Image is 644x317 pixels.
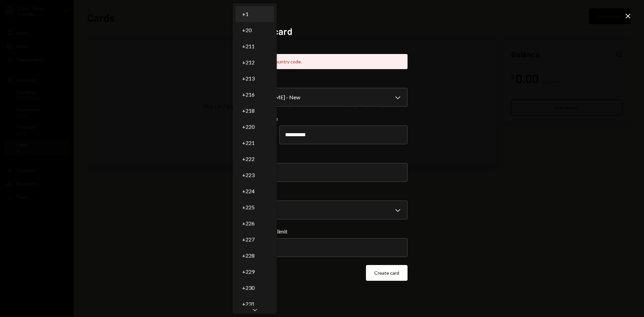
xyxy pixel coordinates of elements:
[242,268,255,276] span: +229
[236,54,408,69] div: Please select a country code.
[242,300,255,308] span: +231
[242,74,255,83] span: +213
[242,235,255,244] span: +227
[366,265,408,281] button: Create card
[242,171,255,179] span: +223
[236,152,408,160] label: Card nickname
[236,201,408,219] button: Limit type
[236,77,408,85] label: Cardholder name
[242,203,255,211] span: +225
[242,155,255,163] span: +222
[242,139,255,147] span: +221
[242,123,255,131] span: +220
[242,284,255,292] span: +230
[236,190,408,198] label: Limit type
[242,10,249,18] span: +1
[236,227,408,235] label: Weekly spending limit
[242,58,255,66] span: +212
[236,25,408,38] h2: Create a card
[242,26,252,34] span: +20
[236,115,408,123] label: Cardholder phone
[242,252,255,260] span: +228
[242,42,255,50] span: +211
[242,219,255,227] span: +226
[242,91,255,99] span: +216
[236,88,408,107] button: Cardholder name
[242,107,255,115] span: +218
[242,187,255,195] span: +224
